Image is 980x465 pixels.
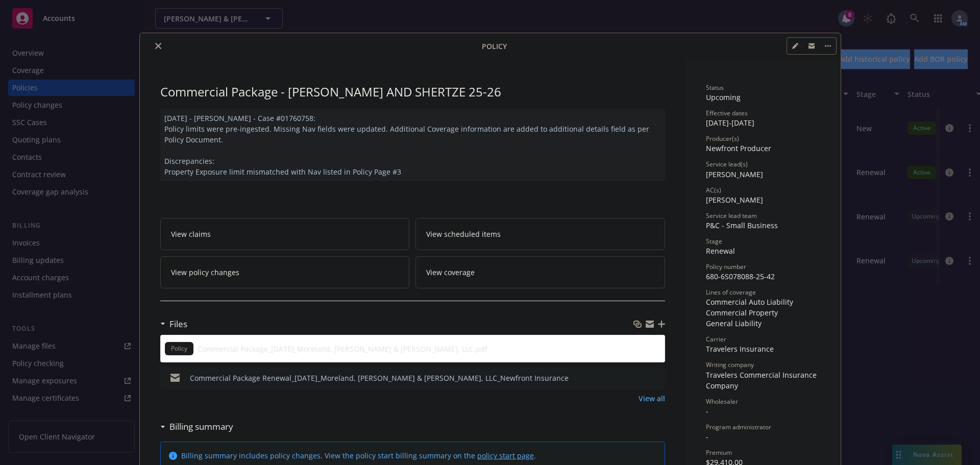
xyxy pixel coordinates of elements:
span: Effective dates [706,109,748,117]
a: View policy changes [160,256,410,288]
a: policy start page [477,451,534,460]
span: Renewal [706,246,735,256]
span: Producer(s) [706,134,739,143]
span: Policy [169,344,189,353]
span: Policy number [706,262,746,271]
span: Wholesaler [706,397,738,406]
button: close [152,40,164,52]
span: Policy [482,41,507,52]
span: Writing company [706,360,754,369]
span: - [706,406,708,416]
span: Lines of coverage [706,288,756,297]
button: preview file [651,344,660,354]
div: Billing summary includes policy changes. View the policy start billing summary on the . [181,450,536,461]
div: Commercial Package - [PERSON_NAME] AND SHERTZE 25-26 [160,83,665,101]
span: 680-6S078088-25-42 [706,272,775,281]
span: Status [706,83,724,92]
button: preview file [652,373,661,383]
span: Stage [706,237,722,246]
h3: Files [169,317,187,331]
a: View coverage [415,256,665,288]
div: Files [160,317,187,331]
a: View claims [160,218,410,250]
span: Service lead(s) [706,160,748,168]
a: View scheduled items [415,218,665,250]
span: P&C - Small Business [706,221,778,230]
span: Upcoming [706,92,741,102]
span: Commercial Package_[DATE]_Moreland, [PERSON_NAME] & [PERSON_NAME], LLC.pdf [198,344,487,354]
div: Commercial Property [706,307,820,318]
span: [PERSON_NAME] [706,195,763,205]
span: View claims [171,229,211,239]
span: Travelers Commercial Insurance Company [706,370,819,390]
button: download file [635,344,643,354]
span: [PERSON_NAME] [706,169,763,179]
span: Carrier [706,335,726,344]
div: Commercial Package Renewal_[DATE]_Moreland, [PERSON_NAME] & [PERSON_NAME], LLC_Newfront Insurance [190,373,569,383]
span: View coverage [426,267,475,278]
span: Service lead team [706,211,757,220]
span: View scheduled items [426,229,501,239]
a: View all [639,393,665,404]
span: Premium [706,448,732,457]
span: - [706,432,708,442]
span: Newfront Producer [706,143,771,153]
div: [DATE] - [DATE] [706,109,820,128]
h3: Billing summary [169,420,233,433]
span: Program administrator [706,423,771,431]
span: AC(s) [706,186,721,194]
div: General Liability [706,318,820,329]
button: download file [635,373,644,383]
div: [DATE] - [PERSON_NAME] - Case #01760758: Policy limits were pre-ingested. Missing Nav fields were... [160,109,665,181]
span: Travelers Insurance [706,344,774,354]
div: Commercial Auto Liability [706,297,820,307]
span: View policy changes [171,267,239,278]
div: Billing summary [160,420,233,433]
